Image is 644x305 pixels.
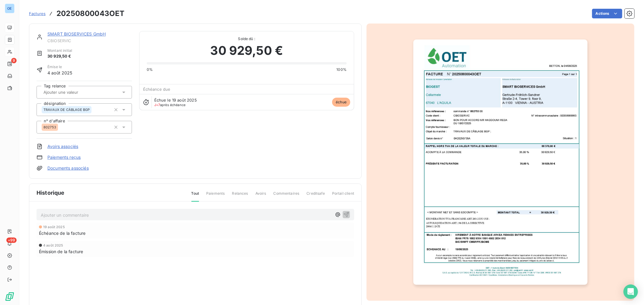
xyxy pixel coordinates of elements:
span: J+7 [154,103,160,107]
span: 100% [336,67,347,72]
span: Commentaires [274,191,300,201]
span: 0% [147,67,153,72]
div: OE [5,4,14,13]
img: Logo LeanPay [5,292,14,301]
span: 4 août 2025 [43,244,63,247]
span: Montant initial [47,48,72,53]
span: TRAVAUX DE CÂBLAGE BGP [43,108,90,112]
span: Portail client [332,191,354,201]
span: +99 [6,237,17,243]
span: 30 929,50 € [47,53,72,59]
span: après échéance [154,103,186,107]
span: CBIOSERVIC [47,38,132,43]
h3: 20250800043OET [56,8,124,19]
span: Tout [191,191,199,202]
span: Creditsafe [306,191,325,201]
span: Factures [29,11,46,16]
img: invoice_thumbnail [413,39,587,285]
span: Solde dû : [147,36,347,42]
span: Émise le [47,64,72,70]
span: Échéance due [143,87,171,92]
span: 9 [11,58,17,63]
a: Paiements reçus [47,154,81,160]
div: Open Intercom Messenger [623,285,638,299]
span: 30 929,50 € [210,42,283,60]
button: Actions [592,9,622,18]
span: 4 août 2025 [47,70,72,76]
span: Échéance de la facture [39,230,85,236]
span: 802753 [43,125,56,129]
span: échue [332,98,350,107]
span: Émission de la facture [39,248,83,255]
a: Documents associés [47,165,89,171]
a: Factures [29,11,46,17]
span: Paiements [206,191,225,201]
input: Ajouter une valeur [43,90,104,95]
span: Avoirs [255,191,266,201]
a: Avoirs associés [47,143,78,149]
a: 9 [5,59,14,69]
a: SMART BIOSERVICES GmbH [47,31,106,36]
span: 19 août 2025 [43,225,65,229]
span: Relances [232,191,248,201]
span: Historique [37,189,65,197]
span: Échue le 19 août 2025 [154,98,197,102]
